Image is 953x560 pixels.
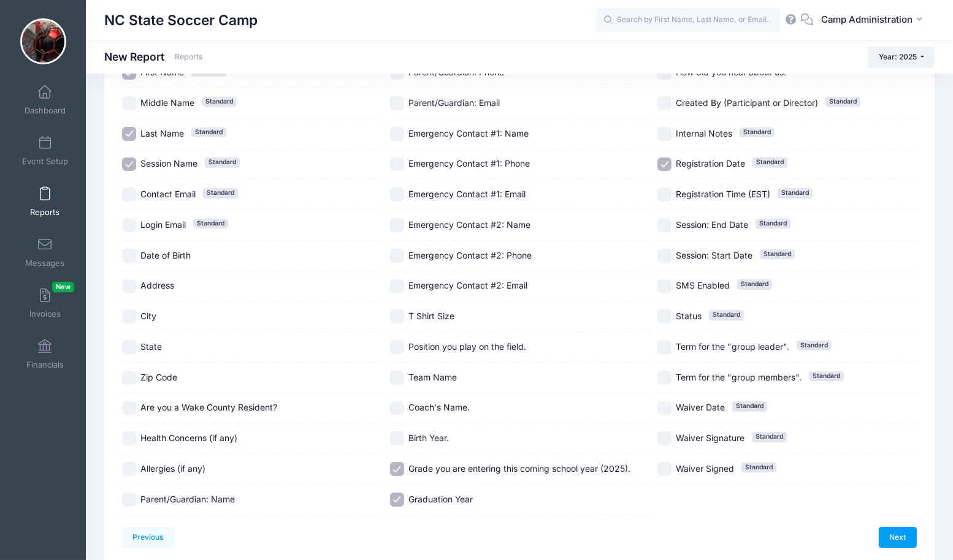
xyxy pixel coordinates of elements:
span: Internal Notes [676,128,732,138]
a: Previous [122,527,174,548]
span: Parent/Guardian: Name [140,494,235,504]
input: SMS EnabledStandard [657,279,672,293]
span: Parent/Guardian: Email [408,97,500,108]
span: State [140,341,162,352]
span: Term for the "group leader". [676,341,789,352]
span: Standard [203,188,238,198]
span: Are you a Wake County Resident? [140,402,277,412]
span: Created By (Participant or Director) [676,97,818,108]
input: Session NameStandard [122,157,136,172]
span: Year: 2025 [879,52,917,61]
input: Last NameStandard [122,127,136,141]
input: City [122,309,136,324]
span: Session: Start Date [676,250,752,260]
input: Parent/Guardian: Email [390,96,404,110]
span: Allergies (if any) [140,463,205,474]
span: Status [676,311,702,321]
span: Standard [191,127,226,137]
span: Standard [732,401,767,411]
span: Waiver Signature [676,433,744,443]
span: SMS Enabled [676,280,730,290]
input: Emergency Contact #2: Email [390,279,404,293]
span: Graduation Year [408,494,473,504]
span: Reports [30,207,59,218]
span: Emergency Contact #2: Phone [408,250,532,260]
span: Grade you are entering this coming school year (2025). [408,463,630,474]
input: Date of Birth [122,249,136,263]
a: Dashboard [16,78,74,121]
a: Reports [175,53,203,62]
span: Birth Year. [408,433,449,443]
input: Term for the "group leader".Standard [657,340,672,354]
span: Registration Date [676,158,745,168]
span: Waiver Date [676,402,725,412]
a: Messages [16,231,74,274]
a: Event Setup [16,129,74,172]
input: Registration Time (EST)Standard [657,187,672,202]
input: Birth Year. [390,431,404,445]
span: Standard [737,279,772,289]
input: Login EmailStandard [122,218,136,232]
button: Year: 2025 [868,47,935,67]
h1: NC State Soccer Camp [104,6,258,34]
input: Position you play on the field. [390,340,404,354]
span: Camp Administration [821,13,913,26]
span: Standard [752,157,787,167]
input: Emergency Contact #1: Name [390,127,404,141]
span: Standard [809,371,844,381]
input: Contact EmailStandard [122,187,136,202]
span: T Shirt Size [408,311,454,321]
a: Next [879,527,917,548]
input: Allergies (if any) [122,462,136,476]
input: Address [122,279,136,293]
span: Messages [25,258,64,268]
span: Standard [741,463,776,472]
input: Parent/Guardian: Name [122,493,136,507]
input: StatusStandard [657,309,672,324]
span: Standard [193,219,228,229]
button: Camp Administration [813,6,935,34]
span: Position you play on the field. [408,341,526,352]
span: Term for the "group members". [676,372,802,382]
span: Standard [205,157,240,167]
input: Health Concerns (if any) [122,431,136,445]
input: Coach's Name. [390,401,404,415]
span: Emergency Contact #2: Name [408,219,530,230]
input: Emergency Contact #2: Phone [390,249,404,263]
span: Standard [756,219,790,229]
input: Emergency Contact #1: Email [390,187,404,202]
span: Financials [26,360,64,370]
span: Standard [778,188,813,198]
input: Session: End DateStandard [657,218,672,232]
span: Invoices [29,309,61,319]
span: Standard [760,249,795,259]
span: Session Name [140,158,197,168]
span: Contact Email [140,189,196,199]
span: Coach's Name. [408,402,470,412]
input: Middle NameStandard [122,96,136,110]
input: Registration DateStandard [657,157,672,172]
input: Internal NotesStandard [657,127,672,141]
img: NC State Soccer Camp [20,18,66,64]
span: Emergency Contact #1: Name [408,128,529,138]
span: New [52,282,74,292]
span: Dashboard [25,105,66,116]
input: Grade you are entering this coming school year (2025). [390,462,404,476]
span: Team Name [408,372,457,382]
span: Standard [709,310,744,320]
span: Waiver Signed [676,463,734,474]
input: Graduation Year [390,493,404,507]
span: Emergency Contact #1: Email [408,189,526,199]
span: Login Email [140,219,186,230]
span: Standard [740,127,775,137]
span: Emergency Contact #2: Email [408,280,527,290]
span: Standard [752,432,787,442]
span: Standard [202,97,237,107]
input: T Shirt Size [390,309,404,324]
h1: New Report [104,50,203,63]
input: Created By (Participant or Director)Standard [657,96,672,110]
span: Event Setup [22,156,68,167]
span: Health Concerns (if any) [140,433,237,443]
span: Last Name [140,128,184,138]
input: Waiver SignatureStandard [657,431,672,445]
